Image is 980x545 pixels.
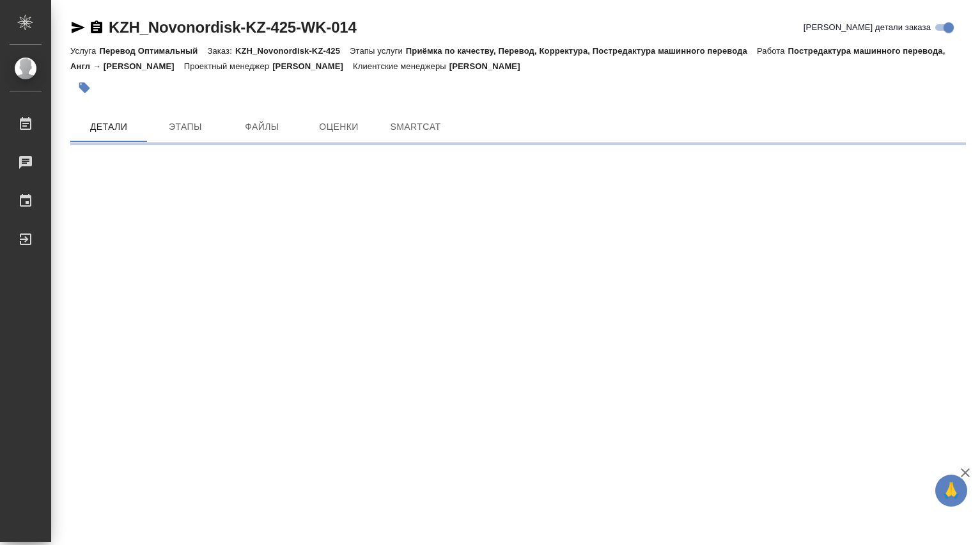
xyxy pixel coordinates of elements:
[940,477,962,504] span: 🙏
[353,61,449,71] p: Клиентские менеджеры
[109,19,357,36] a: KZH_Novonordisk-KZ-425-WK-014
[89,20,104,35] button: Скопировать ссылку
[935,475,967,507] button: 🙏
[350,46,406,56] p: Этапы услуги
[78,119,139,135] span: Детали
[99,46,207,56] p: Перевод Оптимальный
[757,46,788,56] p: Работа
[308,119,369,135] span: Оценки
[70,74,98,102] button: Добавить тэг
[272,61,353,71] p: [PERSON_NAME]
[155,119,216,135] span: Этапы
[449,61,530,71] p: [PERSON_NAME]
[184,61,272,71] p: Проектный менеджер
[804,21,931,34] span: [PERSON_NAME] детали заказа
[70,20,86,35] button: Скопировать ссылку для ЯМессенджера
[70,46,99,56] p: Услуга
[231,119,293,135] span: Файлы
[385,119,446,135] span: SmartCat
[235,46,350,56] p: KZH_Novonordisk-KZ-425
[406,46,757,56] p: Приёмка по качеству, Перевод, Корректура, Постредактура машинного перевода
[207,46,235,56] p: Заказ:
